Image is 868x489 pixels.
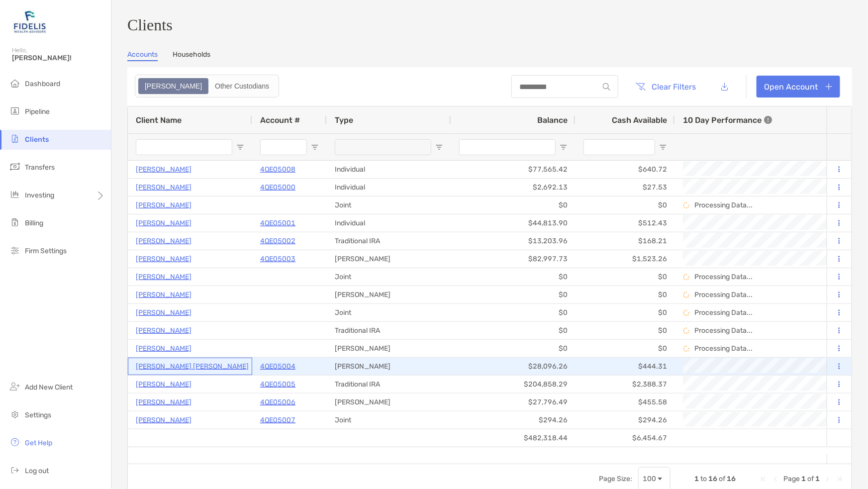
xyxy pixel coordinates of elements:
div: [PERSON_NAME] [327,250,451,268]
span: Account # [260,115,300,125]
a: [PERSON_NAME] [136,378,192,391]
p: [PERSON_NAME] [136,414,192,426]
div: $0 [451,304,576,321]
div: Traditional IRA [327,322,451,339]
div: $168.21 [576,232,675,250]
img: firm-settings icon [9,244,21,256]
div: $0 [576,196,675,214]
div: $2,388.37 [576,376,675,393]
span: 16 [727,475,736,483]
div: $482,318.44 [451,429,576,447]
div: Joint [327,196,451,214]
span: Log out [25,467,49,475]
p: Processing Data... [694,308,753,317]
div: Individual [327,179,451,196]
img: Processing Data icon [683,202,690,209]
div: $204,858.29 [451,376,576,393]
div: First Page [760,475,768,483]
p: [PERSON_NAME] [136,163,192,176]
span: Type [335,115,353,125]
p: Processing Data... [694,344,753,353]
img: pipeline icon [9,105,21,117]
img: logout icon [9,464,21,476]
div: Zoe [139,79,207,93]
img: dashboard icon [9,77,21,89]
a: 4QE05005 [260,378,295,391]
input: Cash Available Filter Input [583,139,655,155]
div: $77,565.42 [451,161,576,178]
span: 1 [694,475,699,483]
p: Processing Data... [694,291,753,299]
div: [PERSON_NAME] [327,340,451,357]
span: Billing [25,219,43,227]
span: to [700,475,707,483]
div: $0 [576,304,675,321]
span: [PERSON_NAME]! [12,54,105,62]
span: of [719,475,725,483]
a: [PERSON_NAME] [136,342,192,355]
div: Previous Page [772,475,779,483]
span: Pipeline [25,107,50,116]
a: 4QE05006 [260,396,295,408]
div: $455.58 [576,393,675,411]
div: Page Size: [599,475,632,483]
a: [PERSON_NAME] [136,253,192,265]
div: Traditional IRA [327,376,451,393]
span: of [807,475,814,483]
a: [PERSON_NAME] [136,271,192,283]
p: Processing Data... [694,201,753,209]
span: Settings [25,411,51,419]
div: Last Page [836,475,844,483]
div: Other Custodians [209,79,275,93]
p: Processing Data... [694,273,753,281]
a: 4QE05000 [260,181,295,194]
p: [PERSON_NAME] [136,324,192,337]
img: settings icon [9,408,21,420]
p: [PERSON_NAME] [136,396,192,408]
div: $0 [576,340,675,357]
button: Open Filter Menu [435,143,443,151]
span: 16 [708,475,717,483]
div: 10 Day Performance [683,106,772,133]
div: [PERSON_NAME] [327,358,451,375]
span: Transfers [25,163,55,172]
p: 4QE05004 [260,360,295,373]
a: 4QE05007 [260,414,295,426]
a: [PERSON_NAME] [136,199,192,211]
div: $294.26 [451,411,576,429]
div: Next Page [824,475,832,483]
a: Households [173,50,210,61]
a: 4QE05001 [260,217,295,229]
span: Clients [25,135,49,144]
span: Balance [537,115,568,125]
a: Accounts [127,50,158,61]
img: Zoe Logo [12,4,48,40]
span: Firm Settings [25,247,67,255]
input: Client Name Filter Input [136,139,232,155]
a: [PERSON_NAME] [136,181,192,194]
div: $0 [451,286,576,303]
img: input icon [603,83,610,91]
div: $13,203.96 [451,232,576,250]
button: Clear Filters [628,76,704,98]
span: Client Name [136,115,182,125]
span: 1 [801,475,806,483]
p: [PERSON_NAME] [136,289,192,301]
div: $294.26 [576,411,675,429]
p: [PERSON_NAME] [PERSON_NAME] [136,360,249,373]
a: 4QE05003 [260,253,295,265]
div: [PERSON_NAME] [327,393,451,411]
div: $1,523.26 [576,250,675,268]
a: [PERSON_NAME] [136,306,192,319]
span: Get Help [25,439,52,447]
div: segmented control [135,75,279,98]
img: Processing Data icon [683,327,690,334]
button: Open Filter Menu [560,143,568,151]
